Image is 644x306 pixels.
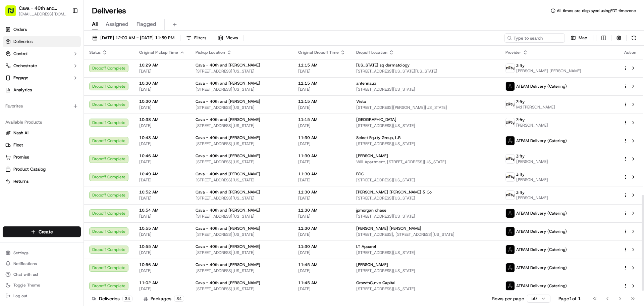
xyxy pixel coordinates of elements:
[557,8,636,13] span: All times are displayed using EDT timezone
[3,48,81,59] button: Control
[629,33,639,43] button: Refresh
[298,280,345,286] span: 11:45 AM
[196,99,260,104] span: Cava - 40th and [PERSON_NAME]
[13,75,28,81] span: Engage
[3,152,81,163] button: Promise
[506,245,515,254] img: ateam_logo.png
[196,123,287,128] span: [STREET_ADDRESS][US_STATE]
[13,282,40,288] span: Toggle Theme
[506,281,515,290] img: ateam_logo.png
[568,33,590,43] button: Map
[298,50,339,55] span: Original Dropoff Time
[139,159,185,165] span: [DATE]
[196,244,260,249] span: Cava - 40th and [PERSON_NAME]
[13,166,46,172] span: Product Catalog
[3,226,81,237] button: Create
[298,226,345,231] span: 11:30 AM
[183,33,209,43] button: Filters
[139,117,185,122] span: 10:38 AM
[506,155,515,163] img: zifty-logo-trans-sq.png
[139,153,185,159] span: 10:46 AM
[516,159,548,164] span: [PERSON_NAME]
[196,69,287,74] span: [STREET_ADDRESS][US_STATE]
[89,33,177,43] button: [DATE] 12:00 AM - [DATE] 11:59 PM
[298,105,345,110] span: [DATE]
[516,138,567,143] span: ATEAM Delivery (Catering)
[3,176,81,187] button: Returns
[506,64,515,73] img: zifty-logo-trans-sq.png
[506,209,515,218] img: ateam_logo.png
[139,69,185,74] span: [DATE]
[356,69,495,74] span: [STREET_ADDRESS][US_STATE][US_STATE]
[139,87,185,92] span: [DATE]
[516,195,548,201] span: [PERSON_NAME]
[196,232,287,237] span: [STREET_ADDRESS][US_STATE]
[356,244,376,249] span: LT Apparel
[516,177,548,182] span: [PERSON_NAME]
[174,296,184,302] div: 34
[356,214,495,219] span: [STREET_ADDRESS][US_STATE]
[3,164,81,175] button: Product Catalog
[139,99,185,104] span: 10:30 AM
[13,272,38,277] span: Chat with us!
[298,262,345,267] span: 11:45 AM
[356,195,495,201] span: [STREET_ADDRESS][US_STATE]
[3,259,81,268] button: Notifications
[139,62,185,68] span: 10:29 AM
[19,11,67,17] span: [EMAIL_ADDRESS][DOMAIN_NAME]
[516,84,567,89] span: ATEAM Delivery (Catering)
[3,36,81,47] a: Deliveries
[196,286,287,292] span: [STREET_ADDRESS][US_STATE]
[196,189,260,195] span: Cava - 40th and [PERSON_NAME]
[139,135,185,140] span: 10:43 AM
[19,5,67,11] span: Cava - 40th and [PERSON_NAME]
[13,142,23,148] span: Fleet
[13,39,33,45] span: Deliveries
[356,286,495,292] span: [STREET_ADDRESS][US_STATE]
[215,33,241,43] button: Views
[298,141,345,146] span: [DATE]
[139,123,185,128] span: [DATE]
[196,135,260,140] span: Cava - 40th and [PERSON_NAME]
[13,154,29,160] span: Promise
[139,250,185,255] span: [DATE]
[92,20,98,28] span: All
[139,81,185,86] span: 10:30 AM
[3,140,81,150] button: Fleet
[516,229,567,234] span: ATEAM Delivery (Catering)
[298,87,345,92] span: [DATE]
[144,295,184,302] div: Packages
[3,3,69,19] button: Cava - 40th and [PERSON_NAME][EMAIL_ADDRESS][DOMAIN_NAME]
[139,286,185,292] span: [DATE]
[298,123,345,128] span: [DATE]
[356,135,401,140] span: Select Equity Group, L.P.
[356,262,388,267] span: [PERSON_NAME]
[516,63,525,68] span: Zifty
[516,104,555,110] span: Md [PERSON_NAME]
[139,244,185,249] span: 10:55 AM
[3,270,81,279] button: Chat with us!
[196,177,287,183] span: [STREET_ADDRESS][US_STATE]
[298,250,345,255] span: [DATE]
[194,35,206,41] span: Filters
[516,247,567,252] span: ATEAM Delivery (Catering)
[298,195,345,201] span: [DATE]
[13,63,37,69] span: Orchestrate
[3,280,81,290] button: Toggle Theme
[5,178,78,184] a: Returns
[39,228,53,235] span: Create
[196,208,260,213] span: Cava - 40th and [PERSON_NAME]
[298,171,345,177] span: 11:30 AM
[196,50,225,55] span: Pickup Location
[356,268,495,273] span: [STREET_ADDRESS][US_STATE]
[3,60,81,71] button: Orchestrate
[196,141,287,146] span: [STREET_ADDRESS][US_STATE]
[506,118,515,127] img: zifty-logo-trans-sq.png
[139,171,185,177] span: 10:49 AM
[298,135,345,140] span: 11:30 AM
[516,68,581,74] span: [PERSON_NAME] [PERSON_NAME]
[196,195,287,201] span: [STREET_ADDRESS][US_STATE]
[196,262,260,267] span: Cava - 40th and [PERSON_NAME]
[3,85,81,95] a: Analytics
[3,101,81,112] div: Favorites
